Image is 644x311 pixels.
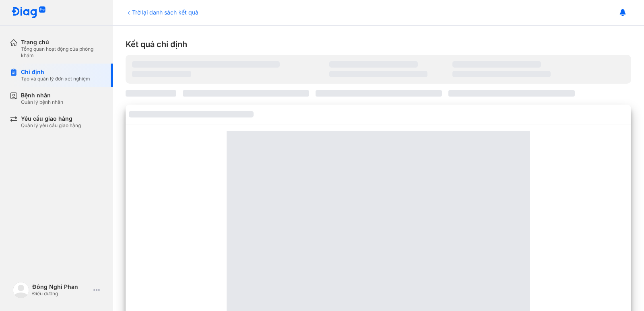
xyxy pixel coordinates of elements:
div: Quản lý bệnh nhân [21,99,63,105]
div: Tổng quan hoạt động của phòng khám [21,46,103,59]
div: Đông Nghi Phan [32,283,90,290]
div: Bệnh nhân [21,92,63,99]
div: Trang chủ [21,39,103,46]
div: Điều dưỡng [32,290,90,297]
div: Trở lại danh sách kết quả [126,8,198,16]
img: logo [13,282,29,298]
div: Tạo và quản lý đơn xét nghiệm [21,76,90,82]
div: Chỉ định [21,68,90,76]
div: Kết quả chỉ định [126,39,631,50]
div: Quản lý yêu cầu giao hàng [21,122,81,129]
img: logo [11,6,46,19]
div: Yêu cầu giao hàng [21,115,81,122]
